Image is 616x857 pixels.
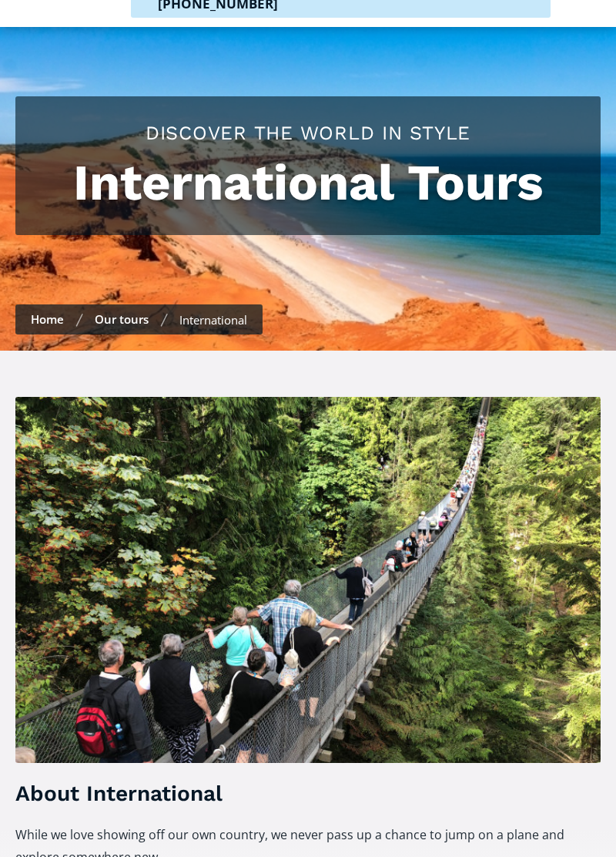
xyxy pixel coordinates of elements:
h3: About International [15,778,601,808]
a: Home [31,311,64,327]
a: Our tours [95,311,149,327]
h1: International Tours [31,154,585,212]
div: International [179,312,247,328]
h2: Discover the world in style [31,119,585,146]
nav: breadcrumbs [15,304,263,334]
